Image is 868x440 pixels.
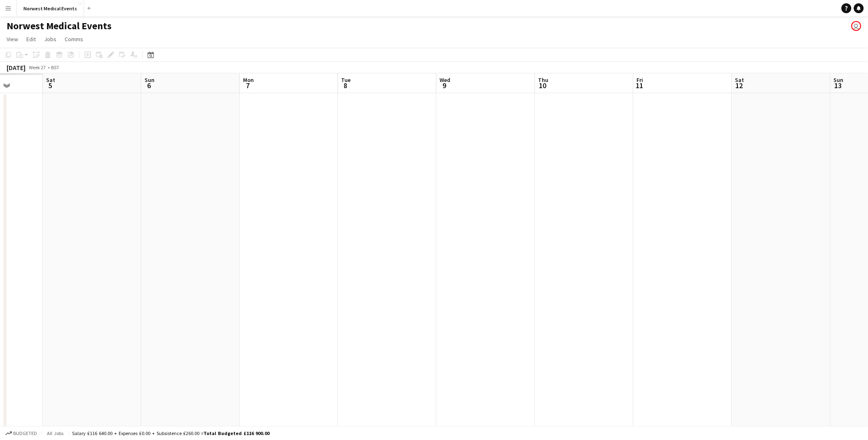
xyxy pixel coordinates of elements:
[13,431,37,436] span: Budgeted
[7,63,26,72] div: [DATE]
[23,34,39,44] a: Edit
[204,430,269,436] span: Total Budgeted £116 900.00
[61,34,87,44] a: Comms
[45,430,65,436] span: All jobs
[3,34,21,44] a: View
[7,35,18,43] span: View
[44,35,56,43] span: Jobs
[41,34,60,44] a: Jobs
[26,35,36,43] span: Edit
[51,64,59,70] div: BST
[7,20,112,32] h1: Norwest Medical Events
[17,0,84,16] button: Norwest Medical Events
[72,430,269,436] div: Salary £116 640.00 + Expenses £0.00 + Subsistence £260.00 =
[65,35,83,43] span: Comms
[852,21,861,31] app-user-avatar: Rory Murphy
[4,429,38,438] button: Budgeted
